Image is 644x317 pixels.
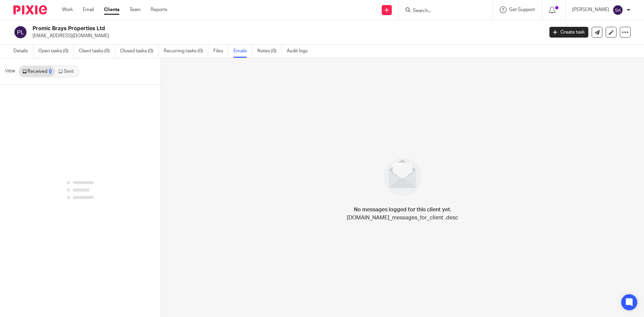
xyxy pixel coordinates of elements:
[129,6,141,13] a: Team
[151,6,167,13] a: Reports
[549,27,588,38] a: Create task
[79,45,115,58] a: Client tasks (0)
[612,5,623,15] img: svg%3E
[412,8,473,14] input: Search
[62,6,73,13] a: Work
[120,45,159,58] a: Closed tasks (0)
[55,66,78,77] a: Sent
[354,206,451,214] h4: No messages logged for this client yet.
[38,45,74,58] a: Open tasks (0)
[257,45,282,58] a: Notes (0)
[104,6,119,13] a: Clients
[379,154,426,200] img: image
[83,6,94,13] a: Email
[233,45,252,58] a: Emails
[13,25,28,39] img: svg%3E
[287,45,313,58] a: Audit logs
[13,5,47,14] img: Pixie
[33,25,438,32] h2: Promic Brays Properties Ltd
[13,45,33,58] a: Details
[33,33,539,39] p: [EMAIL_ADDRESS][DOMAIN_NAME]
[5,68,15,75] span: View
[213,45,228,58] a: Files
[572,6,609,13] p: [PERSON_NAME]
[164,45,208,58] a: Recurring tasks (0)
[49,69,52,74] div: 0
[19,66,55,77] a: Received0
[347,214,458,222] p: [DOMAIN_NAME]_messages_for_client .desc
[509,7,535,12] span: Get Support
